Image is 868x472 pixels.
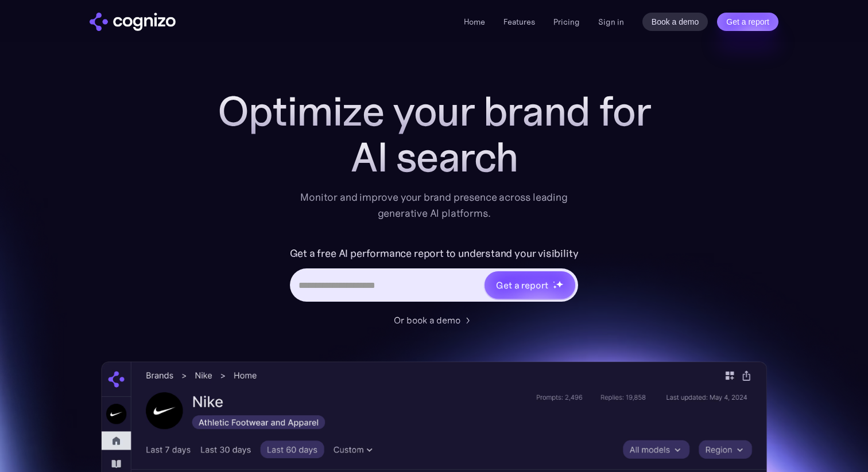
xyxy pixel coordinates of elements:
img: star [553,285,557,289]
h1: Optimize your brand for [204,88,664,134]
a: Get a report [717,13,778,31]
img: cognizo logo [90,13,176,31]
a: Home [464,17,485,27]
a: home [90,13,176,31]
a: Pricing [553,17,580,27]
a: Sign in [598,15,624,29]
form: Hero URL Input Form [290,244,579,307]
label: Get a free AI performance report to understand your visibility [290,244,579,263]
a: Or book a demo [394,313,474,327]
div: Get a report [496,278,548,292]
img: star [553,281,555,283]
div: Or book a demo [394,313,460,327]
a: Book a demo [642,13,708,31]
div: AI search [204,134,664,180]
img: star [556,280,563,288]
div: Monitor and improve your brand presence across leading generative AI platforms. [293,189,575,221]
a: Get a reportstarstarstar [483,270,576,300]
a: Features [503,17,535,27]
